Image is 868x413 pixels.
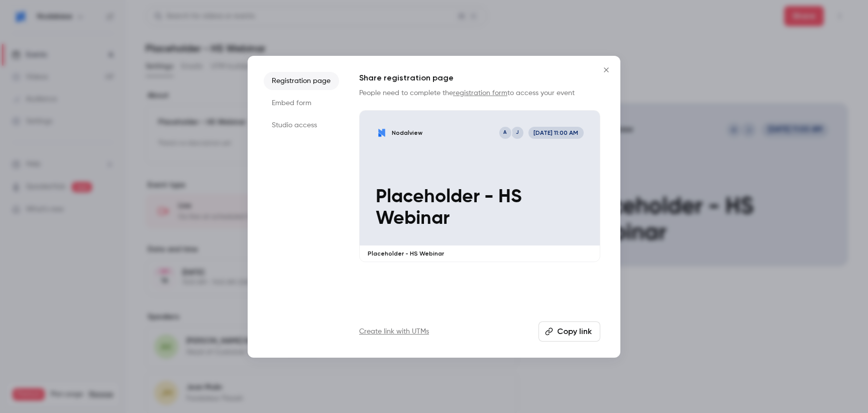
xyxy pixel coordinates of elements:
[359,110,600,263] a: Placeholder - HS WebinarNodalviewJA[DATE] 11:00 AMPlaceholder - HS WebinarPlaceholder - HS Webinar
[510,126,524,140] div: J
[376,186,584,230] p: Placeholder - HS Webinar
[264,72,339,90] li: Registration page
[453,90,507,97] a: registration form
[392,129,422,137] p: Nodalview
[264,94,339,112] li: Embed form
[368,250,592,258] p: Placeholder - HS Webinar
[528,127,584,139] span: [DATE] 11:00 AM
[376,127,388,139] img: Placeholder - HS Webinar
[359,88,600,98] p: People need to complete the to access your event
[596,60,616,80] button: Close
[264,116,339,134] li: Studio access
[359,326,429,337] a: Create link with UTMs
[498,126,512,140] div: A
[359,72,600,84] h1: Share registration page
[538,321,600,342] button: Copy link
